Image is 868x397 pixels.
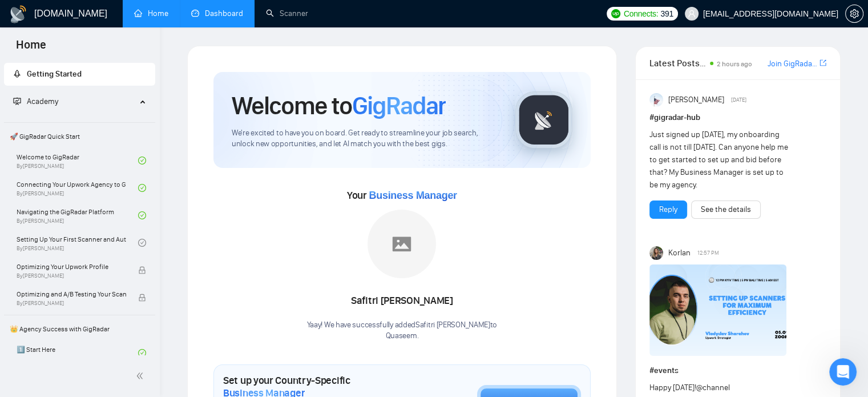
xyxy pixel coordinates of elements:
[138,184,146,192] span: check-circle
[649,111,826,124] h1: # gigradar-hub
[136,370,147,382] span: double-left
[307,331,498,342] p: Quaseem .
[232,90,446,121] h1: Welcome to
[347,189,457,202] span: Your
[352,90,446,121] span: GigRadar
[688,10,696,18] span: user
[649,129,791,191] div: Just signed up [DATE], my onboarding call is not till [DATE]. Can anyone help me to get started t...
[232,128,497,150] span: We're excited to have you on board. Get ready to streamline your job search, unlock new opportuni...
[134,9,168,18] a: homeHome
[649,246,663,260] img: Korlan
[846,9,863,18] span: setting
[138,239,146,247] span: check-circle
[266,9,308,18] a: searchScanner
[717,60,752,68] span: 2 hours ago
[611,9,620,18] img: upwork-logo.png
[5,318,154,340] span: 👑 Agency Success with GigRadar
[13,70,21,78] span: rocket
[27,69,82,79] span: Getting Started
[649,264,786,356] img: F09DP4X9C49-Event%20with%20Vlad%20Sharahov.png
[17,261,126,272] span: Optimizing Your Upwork Profile
[17,203,138,228] a: Navigating the GigRadar PlatformBy[PERSON_NAME]
[9,5,27,23] img: logo
[668,247,690,259] span: Korlan
[5,125,154,148] span: 🚀 GigRadar Quick Start
[13,97,21,105] span: fund-projection-screen
[696,383,730,392] span: @channel
[138,266,146,274] span: lock
[649,364,826,377] h1: # events
[649,93,663,107] img: Anisuzzaman Khan
[819,58,826,69] a: export
[191,9,243,18] a: dashboardDashboard
[17,272,126,279] span: By [PERSON_NAME]
[649,200,687,219] button: Reply
[27,97,58,106] span: Academy
[668,94,724,106] span: [PERSON_NAME]
[17,300,126,307] span: By [PERSON_NAME]
[17,340,138,366] a: 1️⃣ Start Here
[731,95,746,105] span: [DATE]
[368,210,436,278] img: placeholder.png
[138,294,146,302] span: lock
[4,63,155,86] li: Getting Started
[17,288,126,300] span: Optimizing and A/B Testing Your Scanner for Better Results
[845,5,863,23] button: setting
[17,175,138,200] a: Connecting Your Upwork Agency to GigRadarBy[PERSON_NAME]
[768,58,817,70] a: Join GigRadar Slack Community
[515,91,572,149] img: gigradar-logo.png
[697,248,719,258] span: 12:57 PM
[624,7,658,20] span: Connects:
[138,349,146,357] span: check-circle
[701,203,751,216] a: See the details
[649,56,706,70] span: Latest Posts from the GigRadar Community
[829,358,857,386] iframe: Intercom live chat
[819,58,826,67] span: export
[17,230,138,255] a: Setting Up Your First Scanner and Auto-BidderBy[PERSON_NAME]
[138,211,146,219] span: check-circle
[307,291,498,311] div: Safitri [PERSON_NAME]
[13,97,58,106] span: Academy
[845,9,863,18] a: setting
[691,200,761,219] button: See the details
[138,157,146,165] span: check-circle
[660,7,673,20] span: 391
[7,37,55,61] span: Home
[369,190,457,201] span: Business Manager
[307,320,498,342] div: Yaay! We have successfully added Safitri [PERSON_NAME] to
[17,148,138,173] a: Welcome to GigRadarBy[PERSON_NAME]
[659,203,677,216] a: Reply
